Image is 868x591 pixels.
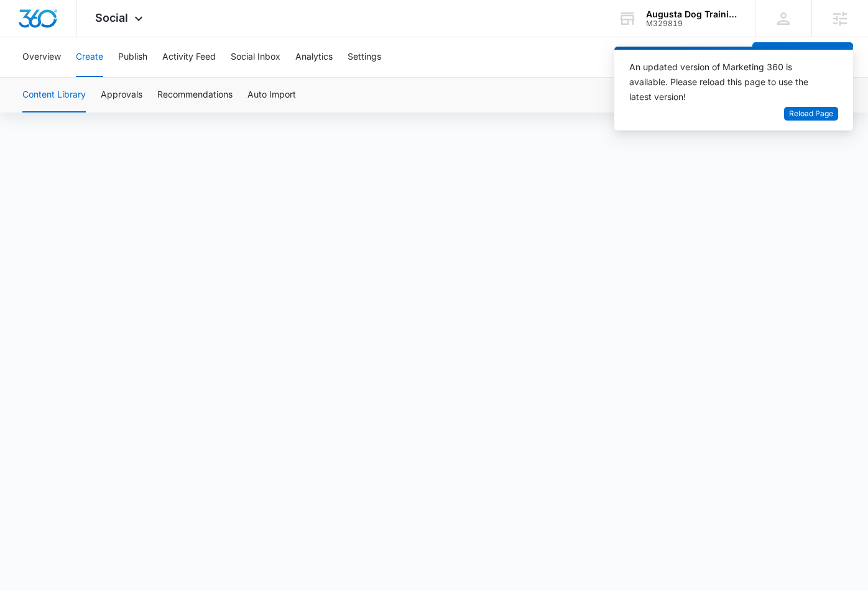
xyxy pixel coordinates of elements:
[231,37,280,77] button: Social Inbox
[629,60,823,104] div: An updated version of Marketing 360 is available. Please reload this page to use the latest version!
[118,37,147,77] button: Publish
[646,19,737,28] div: account id
[247,78,296,112] button: Auto Import
[784,107,838,121] button: Reload Page
[646,9,737,19] div: account name
[101,78,142,112] button: Approvals
[95,11,128,24] span: Social
[22,37,61,77] button: Overview
[295,37,333,77] button: Analytics
[157,78,233,112] button: Recommendations
[348,37,381,77] button: Settings
[752,42,853,72] button: Create a Post
[162,37,216,77] button: Activity Feed
[22,78,86,112] button: Content Library
[789,108,833,120] span: Reload Page
[76,37,103,77] button: Create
